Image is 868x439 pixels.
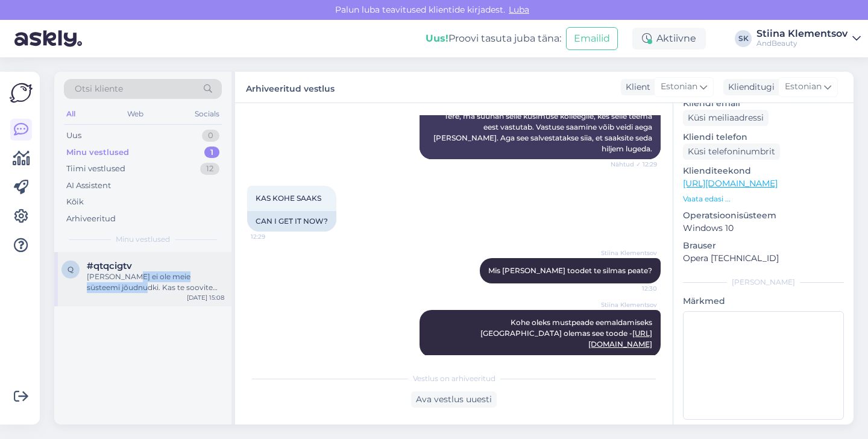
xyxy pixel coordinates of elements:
[661,80,697,93] span: Estonian
[192,106,222,122] div: Socials
[413,373,495,384] span: Vestlus on arhiveeritud
[204,147,219,159] div: 1
[756,29,848,39] div: Stiina Klementsov
[66,130,81,142] div: Uus
[64,106,78,122] div: All
[632,28,706,49] div: Aktiivne
[66,163,125,175] div: Tiimi vestlused
[75,83,123,95] span: Otsi kliente
[683,144,780,160] div: Küsi telefoninumbrit
[683,178,778,189] a: [URL][DOMAIN_NAME]
[756,29,861,48] a: Stiina KlementsovAndBeauty
[247,211,336,232] div: CAN I GET IT NOW?
[505,4,533,15] span: Luba
[683,239,844,252] p: Brauser
[426,33,448,44] b: Uus!
[256,194,321,203] span: KAS KOHE SAAKS
[683,252,844,265] p: Opera [TECHNICAL_ID]
[246,79,335,95] label: Arhiveeritud vestlus
[756,39,848,48] div: AndBeauty
[202,130,219,142] div: 0
[683,277,844,288] div: [PERSON_NAME]
[785,80,822,93] span: Estonian
[420,106,661,159] div: Tere, ma suunan selle küsimuse kolleegile, kes selle teema eest vastutab. Vastuse saamine võib ve...
[612,284,657,293] span: 12:30
[66,196,84,208] div: Kõik
[66,213,116,225] div: Arhiveeritud
[683,222,844,235] p: Windows 10
[87,261,132,271] span: #qtqcigtv
[488,266,652,275] span: Mis [PERSON_NAME] toodet te silmas peate?
[735,30,752,47] div: SK
[426,31,561,46] div: Proovi tasuta juba täna:
[566,27,618,50] button: Emailid
[116,234,170,245] span: Minu vestlused
[87,271,224,293] div: [PERSON_NAME] ei ole meie süsteemi jõudnudki. Kas te soovite ikka [GEOGRAPHIC_DATA] tellida? Sest...
[683,295,844,308] p: Märkmed
[723,81,775,93] div: Klienditugi
[251,232,296,241] span: 12:29
[10,81,33,104] img: Askly Logo
[187,293,224,302] div: [DATE] 15:08
[683,110,769,126] div: Küsi meiliaadressi
[683,165,844,177] p: Klienditeekond
[683,131,844,144] p: Kliendi telefon
[601,248,657,257] span: Stiina Klementsov
[411,391,497,408] div: Ava vestlus uuesti
[200,163,219,175] div: 12
[683,194,844,204] p: Vaata edasi ...
[683,97,844,110] p: Kliendi email
[66,147,129,159] div: Minu vestlused
[611,160,657,169] span: Nähtud ✓ 12:29
[125,106,146,122] div: Web
[480,318,654,349] span: Kohe oleks mustpeade eemaldamiseks [GEOGRAPHIC_DATA] olemas see toode -
[683,209,844,222] p: Operatsioonisüsteem
[66,180,111,192] div: AI Assistent
[621,81,650,93] div: Klient
[601,300,657,309] span: Stiina Klementsov
[68,265,74,274] span: q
